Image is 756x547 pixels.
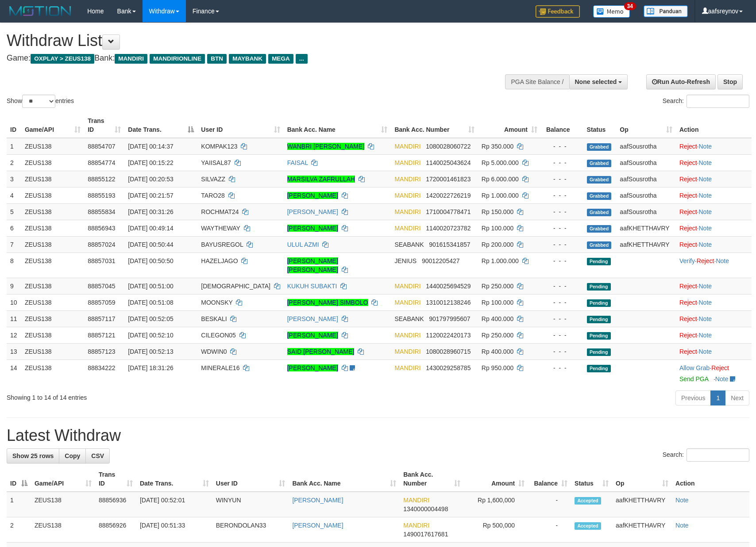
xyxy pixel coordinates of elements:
[676,343,752,360] td: ·
[201,257,238,264] span: HAZELJAGO
[698,283,712,290] a: Note
[88,159,115,166] span: 88854774
[197,113,283,138] th: User ID: activate to sort column ascending
[88,208,115,215] span: 88855834
[201,176,225,183] span: SILVAZZ
[624,2,636,10] span: 34
[7,220,21,236] td: 6
[544,363,580,372] div: - - -
[587,176,612,184] span: Grabbed
[21,327,84,343] td: ZEUS138
[575,522,601,530] span: Accepted
[65,452,80,459] span: Copy
[88,143,115,150] span: 88854707
[583,113,617,138] th: Status
[201,299,232,306] span: MOONSKY
[21,154,84,171] td: ZEUS138
[717,74,743,89] a: Stop
[544,347,580,356] div: - - -
[7,278,21,294] td: 9
[676,278,752,294] td: ·
[616,187,676,203] td: aafSousrotha
[616,236,676,252] td: aafKHETTHAVRY
[84,113,124,138] th: Trans ID: activate to sort column ascending
[426,225,471,232] span: Copy 1140020723782 to clipboard
[616,113,676,138] th: Op: activate to sort column ascending
[587,365,611,372] span: Pending
[128,208,173,215] span: [DATE] 00:31:26
[128,241,173,248] span: [DATE] 00:50:44
[676,220,752,236] td: ·
[212,467,289,492] th: User ID: activate to sort column ascending
[31,467,95,492] th: Game/API: activate to sort column ascending
[287,176,355,183] a: MARSILVA ZAFRULLAH
[287,283,337,290] a: KUKUH SUBAKTI
[464,517,528,543] td: Rp 500,000
[394,176,420,183] span: MANDIRI
[679,283,697,290] a: Reject
[426,348,471,355] span: Copy 1080028960715 to clipboard
[544,282,580,291] div: - - -
[136,492,212,517] td: [DATE] 00:52:01
[287,241,319,248] a: ULUL AZMI
[296,54,308,64] span: ...
[284,113,391,138] th: Bank Acc. Name: activate to sort column ascending
[7,236,21,252] td: 7
[587,192,612,200] span: Grabbed
[21,236,84,252] td: ZEUS138
[710,390,725,405] a: 1
[675,522,689,529] a: Note
[725,390,749,405] a: Next
[394,257,417,264] span: JENIUS
[88,364,115,371] span: 88834222
[287,159,308,166] a: FAISAL
[7,294,21,310] td: 10
[128,225,173,232] span: [DATE] 00:49:14
[679,241,697,248] a: Reject
[268,54,293,64] span: MEGA
[698,192,712,199] a: Note
[403,531,448,538] span: Copy 1490017617681 to clipboard
[31,492,95,517] td: ZEUS138
[544,256,580,265] div: - - -
[21,203,84,220] td: ZEUS138
[201,208,239,215] span: ROCHMAT24
[21,252,84,278] td: ZEUS138
[679,332,697,339] a: Reject
[482,192,519,199] span: Rp 1.000.000
[679,257,695,264] a: Verify
[687,448,749,462] input: Search:
[679,375,708,383] a: Send PGA
[21,113,84,138] th: Game/API: activate to sort column ascending
[7,448,59,463] a: Show 25 rows
[394,159,420,166] span: MANDIRI
[21,171,84,187] td: ZEUS138
[88,283,115,290] span: 88857045
[482,283,513,290] span: Rp 250.000
[88,225,115,232] span: 88856943
[426,299,471,306] span: Copy 1310012138246 to clipboard
[7,138,21,155] td: 1
[698,176,712,183] a: Note
[394,225,420,232] span: MANDIRI
[7,310,21,327] td: 11
[482,315,513,322] span: Rp 400.000
[95,467,136,492] th: Trans ID: activate to sort column ascending
[7,360,21,387] td: 14
[136,467,212,492] th: Date Trans.: activate to sort column ascending
[7,517,31,543] td: 2
[21,278,84,294] td: ZEUS138
[679,299,697,306] a: Reject
[7,327,21,343] td: 12
[587,225,612,233] span: Grabbed
[7,343,21,360] td: 13
[7,427,749,444] h1: Latest Withdraw
[616,203,676,220] td: aafSousrotha
[88,241,115,248] span: 88857024
[394,192,420,199] span: MANDIRI
[716,257,729,264] a: Note
[616,171,676,187] td: aafSousrotha
[426,143,471,150] span: Copy 1080028060722 to clipboard
[212,492,289,517] td: WINYUN
[201,241,243,248] span: BAYUSREGOL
